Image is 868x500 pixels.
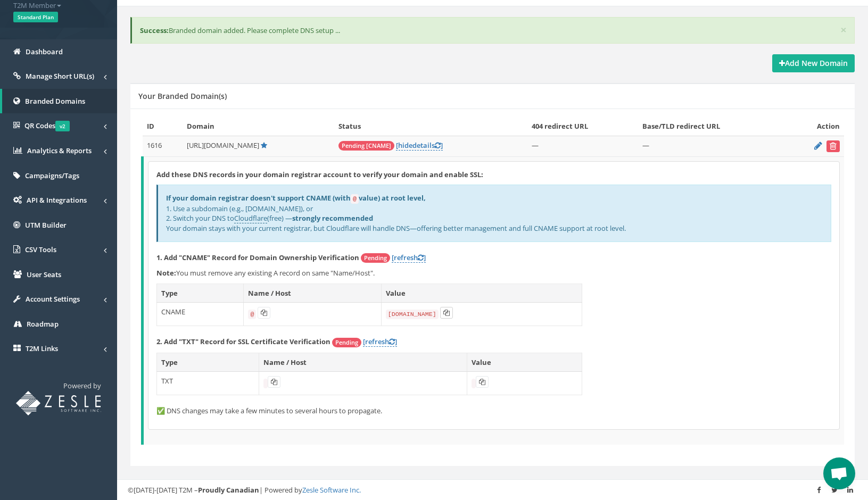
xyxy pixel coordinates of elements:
[292,213,373,223] b: strongly recommended
[334,117,527,136] th: Status
[55,121,70,131] span: v2
[840,24,847,36] button: ×
[398,140,412,150] span: hide
[140,26,169,35] b: Success:
[638,117,786,136] th: Base/TLD redirect URL
[638,136,786,156] td: —
[779,58,848,68] strong: Add New Domain
[27,319,59,329] span: Roadmap
[363,337,397,347] a: [refresh]
[259,353,467,372] th: Name / Host
[261,140,267,150] a: Default
[26,344,58,353] span: T2M Links
[27,270,61,279] span: User Seats
[26,47,63,56] span: Dashboard
[13,1,104,11] span: T2M Member
[13,12,58,22] span: Standard Plan
[381,284,582,303] th: Value
[302,485,361,495] a: Zesle Software Inc.
[527,117,639,136] th: 404 redirect URL
[157,303,244,326] td: CNAME
[143,136,183,156] td: 1616
[25,245,56,254] span: CSV Tools
[156,170,483,179] strong: Add these DNS records in your domain registrar account to verify your domain and enable SSL:
[396,140,443,151] a: [hidedetails]
[27,195,87,205] span: API & Integrations
[63,381,101,390] span: Powered by
[156,253,359,262] strong: 1. Add "CNAME" Record for Domain Ownership Verification
[156,337,330,346] strong: 2. Add "TXT" Record for SSL Certificate Verification
[244,284,381,303] th: Name / Host
[361,253,390,263] span: Pending
[338,141,394,151] span: Pending [CNAME]
[772,54,855,72] a: Add New Domain
[166,193,426,203] b: If your domain registrar doesn't support CNAME (with value) at root level,
[351,194,359,204] code: @
[467,353,582,372] th: Value
[138,92,227,100] h5: Your Branded Domain(s)
[143,117,183,136] th: ID
[157,353,259,372] th: Type
[128,485,857,495] div: ©[DATE]-[DATE] T2M – | Powered by
[156,268,176,278] b: Note:
[25,171,79,180] span: Campaigns/Tags
[386,310,439,319] code: [DOMAIN_NAME]
[156,406,831,416] p: ✅ DNS changes may take a few minutes to several hours to propagate.
[527,136,639,156] td: —
[156,268,831,278] p: You must remove any existing A record on same "Name/Host".
[25,96,85,106] span: Branded Domains
[183,117,335,136] th: Domain
[157,372,259,395] td: TXT
[392,253,426,263] a: [refresh]
[24,121,70,130] span: QR Codes
[332,338,361,347] span: Pending
[27,146,92,155] span: Analytics & Reports
[234,213,267,223] a: Cloudflare
[786,117,844,136] th: Action
[187,140,259,150] span: [URL][DOMAIN_NAME]
[157,284,244,303] th: Type
[156,185,831,241] div: 1. Use a subdomain (e.g., [DOMAIN_NAME]), or 2. Switch your DNS to (free) — Your domain stays wit...
[16,391,101,415] img: T2M URL Shortener powered by Zesle Software Inc.
[25,220,67,230] span: UTM Builder
[26,294,80,304] span: Account Settings
[823,457,855,489] div: Open chat
[26,71,94,81] span: Manage Short URL(s)
[198,485,259,495] strong: Proudly Canadian
[248,310,256,319] code: @
[130,17,855,44] div: Branded domain added. Please complete DNS setup ...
